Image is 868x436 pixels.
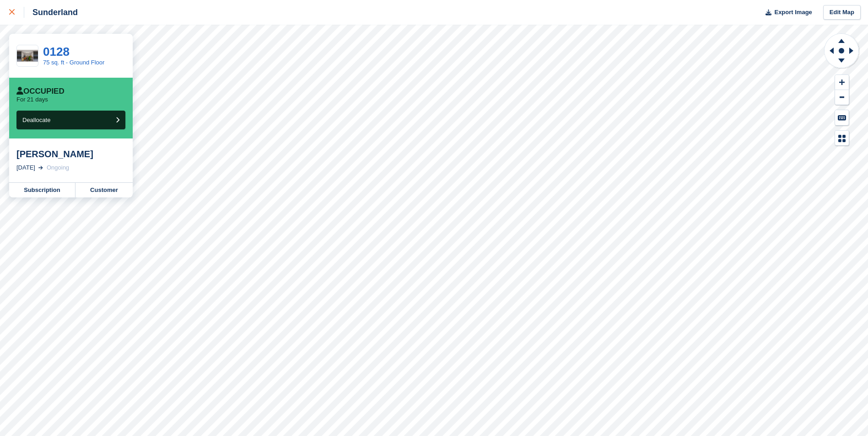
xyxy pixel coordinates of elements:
[38,166,43,170] img: arrow-right-light-icn-cde0832a797a2874e46488d9cf13f60e5c3a73dbe684e267c42b8395dfbc2abf.svg
[16,163,35,172] div: [DATE]
[75,183,133,197] a: Customer
[47,163,69,172] div: Ongoing
[16,96,48,103] p: For 21 days
[43,45,70,58] a: 0128
[835,75,849,90] button: Zoom In
[835,90,849,105] button: Zoom Out
[835,131,849,146] button: Map Legend
[774,8,812,17] span: Export Image
[823,5,861,20] a: Edit Map
[24,7,78,18] div: Sunderland
[16,149,125,160] div: [PERSON_NAME]
[22,117,50,123] span: Deallocate
[16,111,125,129] button: Deallocate
[835,110,849,125] button: Keyboard Shortcuts
[43,59,104,66] a: 75 sq. ft - Ground Floor
[760,5,812,20] button: Export Image
[17,50,38,62] img: 75%20SQ.FT.jpg
[16,87,65,96] div: Occupied
[9,183,75,197] a: Subscription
